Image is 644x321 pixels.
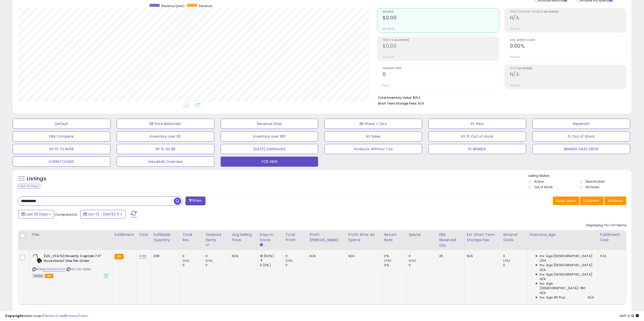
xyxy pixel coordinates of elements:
[503,232,525,243] div: Returns' Costs
[13,144,110,154] button: NY PL To Refill
[5,314,88,318] div: seller snap | |
[532,119,630,129] button: Replenish
[32,254,43,264] img: 3134MZdOkNL._SL40_.jpg
[221,131,318,141] button: Inventory over 180
[586,185,599,189] label: Archived
[540,258,546,263] span: 234
[114,254,124,259] small: FBA
[392,38,409,42] b: (-Ad Spend)
[588,295,594,300] span: N/A
[309,232,344,243] div: Profit [PERSON_NAME]
[409,259,416,263] small: (0%)
[384,263,406,267] div: 0%
[260,254,283,258] div: 18 (60%)
[503,254,527,258] div: 0
[117,157,214,167] button: Hanukkah Overview
[383,56,394,59] small: Prev: $0.00
[221,157,318,167] button: YCB VIEW
[510,67,626,70] span: ROI
[409,232,435,237] div: Spend
[515,66,532,70] b: (-Ad Spend)
[285,254,307,258] div: 0
[510,71,626,78] h2: N/A
[139,232,149,237] div: Cost
[182,259,190,263] small: (0%)
[117,144,214,154] button: NY PL No BB
[285,259,293,263] small: (0%)
[503,259,510,263] small: (0%)
[384,232,404,243] div: Return Rate
[467,232,499,243] div: Est. Short Term Storage Fee
[117,119,214,129] button: BB Price Below Min
[383,15,499,22] h2: $0.00
[18,210,54,218] button: Last 30 Days
[383,39,499,42] span: Profit
[26,212,48,217] span: Last 30 Days
[27,175,46,182] h5: Listings
[540,295,566,300] span: Inv. Age 181 Plus:
[185,196,205,205] button: Filters
[541,10,558,14] b: (-Ad Spend)
[384,259,391,263] small: (0%)
[153,232,178,243] div: Fulfillable Quantity
[528,174,631,178] p: Listing States:
[510,39,626,42] span: Avg. Buybox Share
[18,184,40,189] div: Clear All Filters
[324,119,422,129] button: BB Share = Zero
[510,56,520,59] small: Prev: N/A
[580,196,604,205] button: Columns
[540,272,593,277] span: Inv. Age [DEMOGRAPHIC_DATA]:
[409,254,437,258] div: 0
[409,263,437,267] div: 0
[31,232,110,237] div: Title
[43,313,65,318] a: Terms of Use
[532,144,630,154] button: BRANDS SALES DROP
[428,131,526,141] button: NY PL Out of stock
[600,232,624,243] div: Fulfillment Cost
[285,232,305,243] div: Total Profit
[285,263,307,267] div: 0
[43,267,65,271] a: B005OMW3WW
[510,43,626,50] h2: 0.00%
[88,212,119,217] span: Jun-12 - [DATE]-11
[428,119,526,129] button: PL View
[583,198,599,203] span: Columns
[260,232,281,243] div: Days In Stock
[383,84,390,87] small: Prev: 0
[378,94,622,100] li: $154
[439,232,463,248] div: FBA Reserved Qty
[55,212,78,217] span: Compared to:
[510,27,520,30] small: Prev: N/A
[182,254,203,258] div: 0
[534,179,544,184] label: Active
[378,95,412,100] b: Total Inventory Value:
[324,144,422,154] button: Products Without Cos
[32,254,108,277] div: ASIN:
[383,71,499,78] h2: 0
[540,277,546,281] span: N/A
[139,254,146,259] a: 0.66
[205,254,230,258] div: 0
[540,281,594,290] span: Inv. Age [DEMOGRAPHIC_DATA]-180:
[619,313,639,318] span: 2025-08-11 21:18 GMT
[384,254,406,258] div: 0%
[428,144,526,154] button: PL BRANDS
[586,179,605,184] label: Deactivated
[503,263,527,267] div: 0
[260,263,283,267] div: 0 (0%)
[439,254,461,258] div: 25
[221,119,318,129] button: Revenue Drop
[260,243,263,247] small: Days In Stock.
[586,223,626,228] div: Displaying 1 to 1 of 1 items
[510,11,626,13] span: Profit [PERSON_NAME]
[383,27,394,30] small: Prev: $0.00
[45,274,53,278] span: FBA
[153,254,176,258] div: 208
[540,268,546,272] span: N/A
[605,196,626,205] button: Actions
[232,254,254,258] div: N/A
[232,232,256,243] div: Avg Selling Price
[540,263,593,267] span: Inv. Age [DEMOGRAPHIC_DATA]:
[182,232,201,243] div: Total Rev.
[5,313,24,318] strong: Copyright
